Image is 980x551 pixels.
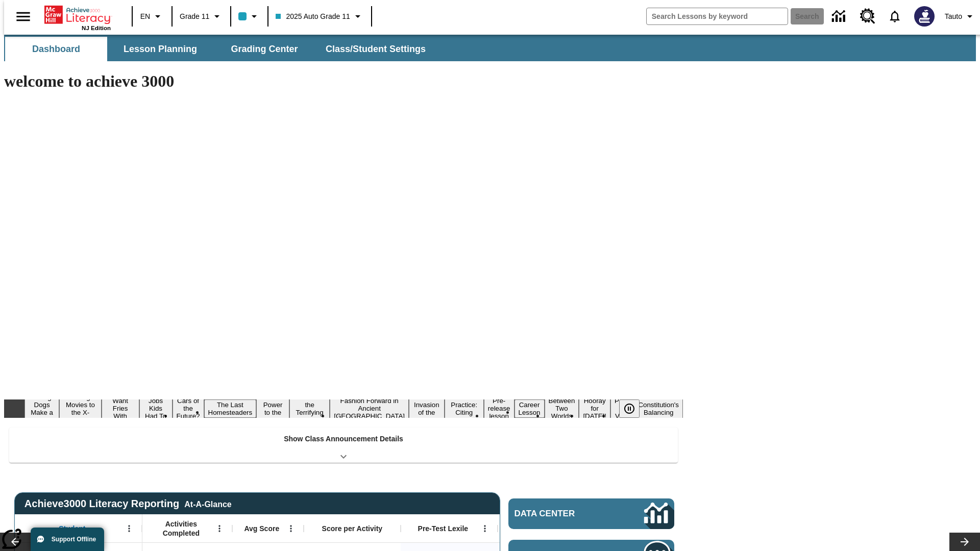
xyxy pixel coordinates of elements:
button: Select a new avatar [908,3,941,30]
div: Pause [619,399,650,418]
button: Slide 16 Point of View [610,395,634,421]
div: At-A-Glance [184,498,231,509]
span: Data Center [514,509,610,519]
button: Class/Student Settings [317,37,434,61]
button: Lesson carousel, Next [949,533,980,551]
img: Avatar [914,6,935,27]
a: Notifications [881,3,908,30]
span: Tauto [945,11,962,22]
a: Resource Center, Will open in new tab [854,3,881,30]
button: Slide 15 Hooray for Constitution Day! [579,395,610,421]
button: Class: 2025 Auto Grade 11, Select your class [272,7,367,26]
button: Open Menu [283,521,299,536]
button: Slide 10 The Invasion of the Free CD [409,392,445,425]
span: Pre-Test Lexile [418,524,469,533]
div: Home [44,4,111,31]
body: Maximum 600 characters Press Escape to exit toolbar Press Alt + F10 to reach toolbar [4,8,149,17]
span: NJ Edition [82,25,111,31]
button: Slide 7 Solar Power to the People [256,392,289,425]
button: Slide 12 Pre-release lesson [484,395,514,421]
button: Pause [619,399,640,418]
input: search field [647,8,788,24]
button: Lesson Planning [109,37,211,61]
button: Language: EN, Select a language [136,7,168,26]
button: Slide 5 Cars of the Future? [173,395,204,421]
span: Support Offline [52,536,96,543]
div: SubNavbar [4,35,976,61]
p: Show Class Announcement Details [284,434,403,444]
a: Data Center [508,498,674,529]
div: SubNavbar [4,37,435,61]
button: Slide 17 The Constitution's Balancing Act [634,392,683,425]
span: Student [59,524,85,533]
button: Profile/Settings [941,7,980,26]
span: EN [140,11,150,22]
h1: welcome to achieve 3000 [4,72,683,91]
button: Slide 11 Mixed Practice: Citing Evidence [445,392,484,425]
a: Home [44,5,111,25]
button: Open Menu [477,521,493,536]
span: Score per Activity [322,524,383,533]
button: Grading Center [213,37,315,61]
button: Dashboard [5,37,107,61]
button: Slide 3 Do You Want Fries With That? [102,388,139,429]
button: Slide 6 The Last Homesteaders [204,399,257,418]
span: Achieve3000 Literacy Reporting [24,498,232,510]
button: Slide 8 Attack of the Terrifying Tomatoes [289,392,330,425]
button: Slide 2 Taking Movies to the X-Dimension [59,392,102,425]
button: Open side menu [8,2,38,32]
button: Open Menu [212,521,227,536]
button: Grade: Grade 11, Select a grade [176,7,227,26]
span: 2025 Auto Grade 11 [276,11,350,22]
div: Show Class Announcement Details [9,428,678,463]
button: Class color is light blue. Change class color [234,7,264,26]
button: Slide 9 Fashion Forward in Ancient Rome [330,395,409,421]
button: Slide 14 Between Two Worlds [545,395,579,421]
a: Data Center [826,3,854,31]
button: Slide 1 Diving Dogs Make a Splash [24,392,59,425]
span: Avg Score [244,524,279,533]
button: Open Menu [121,521,137,536]
span: Grade 11 [180,11,209,22]
button: Slide 13 Career Lesson [514,399,545,418]
button: Support Offline [31,528,104,551]
button: Slide 4 Dirty Jobs Kids Had To Do [139,388,173,429]
span: Activities Completed [148,519,215,538]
